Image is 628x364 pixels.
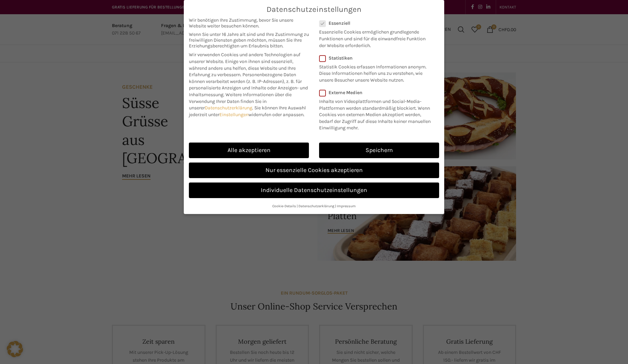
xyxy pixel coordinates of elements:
[319,26,430,49] p: Essenzielle Cookies ermöglichen grundlegende Funktionen und sind für die einwandfreie Funktion de...
[205,105,252,111] a: Datenschutzerklärung
[189,183,439,198] a: Individuelle Datenschutzeinstellungen
[189,143,309,158] a: Alle akzeptieren
[189,72,308,98] span: Personenbezogene Daten können verarbeitet werden (z. B. IP-Adressen), z. B. für personalisierte A...
[319,143,439,158] a: Speichern
[189,17,309,29] span: Wir benötigen Ihre Zustimmung, bevor Sie unsere Website weiter besuchen können.
[189,31,309,49] span: Wenn Sie unter 16 Jahre alt sind und Ihre Zustimmung zu freiwilligen Diensten geben möchten, müss...
[267,5,361,14] span: Datenschutzeinstellungen
[189,52,300,78] span: Wir verwenden Cookies und andere Technologien auf unserer Website. Einige von ihnen sind essenzie...
[189,163,439,178] a: Nur essenzielle Cookies akzeptieren
[272,204,296,208] a: Cookie-Details
[319,20,430,26] label: Essenziell
[298,204,334,208] a: Datenschutzerklärung
[337,204,356,208] a: Impressum
[219,112,249,117] a: Einstellungen
[189,92,292,111] span: Weitere Informationen über die Verwendung Ihrer Daten finden Sie in unserer .
[319,90,435,95] label: Externe Medien
[319,55,430,61] label: Statistiken
[319,95,435,131] p: Inhalte von Videoplattformen und Social-Media-Plattformen werden standardmäßig blockiert. Wenn Co...
[319,61,430,84] p: Statistik Cookies erfassen Informationen anonym. Diese Informationen helfen uns zu verstehen, wie...
[189,105,306,117] span: Sie können Ihre Auswahl jederzeit unter widerrufen oder anpassen.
